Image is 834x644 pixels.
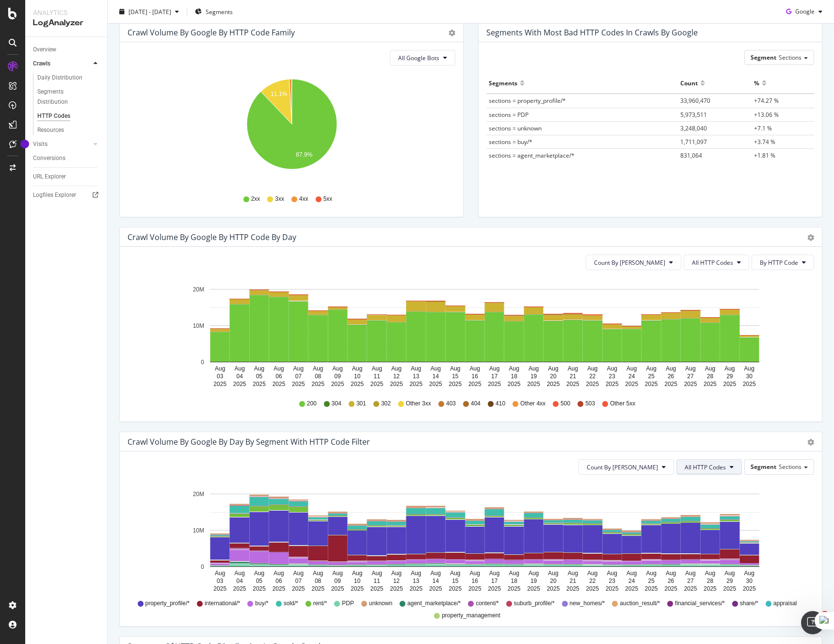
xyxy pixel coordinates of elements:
span: 33,960,470 [680,97,710,105]
text: 25 [648,578,655,584]
a: Segments Distribution [37,87,100,107]
text: 10M [193,527,204,534]
span: +3.74 % [754,138,775,146]
text: 2025 [370,381,384,387]
text: 2025 [527,585,540,592]
span: Segments [206,7,233,16]
span: 403 [446,400,456,408]
text: 2025 [645,381,658,387]
text: 2025 [292,381,305,387]
span: Other 4xx [520,400,545,408]
div: % [754,75,759,91]
text: 24 [628,373,635,380]
text: Aug [646,570,656,577]
button: Count By [PERSON_NAME] [586,255,681,270]
a: Overview [33,45,100,55]
text: 2025 [312,585,325,592]
text: 11 [373,578,380,584]
text: 2025 [429,381,442,387]
text: Aug [489,365,499,372]
span: Google [795,7,815,16]
span: 3,248,040 [680,124,707,132]
text: 08 [315,373,321,380]
text: Aug [254,570,264,577]
span: international/* [205,599,240,608]
text: 08 [315,578,321,584]
text: 2025 [233,381,246,387]
span: Count By Day [587,463,658,471]
text: 22 [589,578,596,584]
text: Aug [587,365,597,372]
div: A chart. [128,73,455,186]
text: 0 [201,359,204,366]
div: LogAnalyzer [33,17,99,29]
text: Aug [431,570,441,577]
div: Segments Distribution [37,87,91,107]
div: Resources [37,125,64,135]
span: All HTTP Codes [692,258,733,267]
div: gear [449,30,455,36]
span: sold/* [284,599,298,608]
text: 20 [550,578,557,584]
text: Aug [724,365,735,372]
text: 14 [433,578,439,584]
text: Aug [215,570,225,577]
div: Crawls [33,59,50,69]
text: 2025 [704,585,717,592]
button: All Google Bots [390,50,455,65]
text: 05 [256,578,263,584]
span: buy/* [255,599,268,608]
text: 12 [393,373,400,380]
text: 12 [393,578,400,584]
span: PDP [342,599,354,608]
span: rent/* [313,599,327,608]
text: 11 [373,373,380,380]
text: Aug [333,365,343,372]
text: Aug [333,570,343,577]
text: Aug [489,570,499,577]
span: 200 [307,400,317,408]
text: 24 [628,578,635,584]
text: Aug [587,570,597,577]
text: Aug [293,570,304,577]
span: 5,973,511 [680,111,707,119]
div: A chart. [128,278,814,390]
text: Aug [529,570,539,577]
text: Aug [607,365,617,372]
text: Aug [352,365,362,372]
a: Daily Distribution [37,73,100,83]
span: +1.81 % [754,151,775,160]
text: 23 [609,373,616,380]
text: 28 [707,373,714,380]
text: Aug [509,365,519,372]
span: +13.06 % [754,111,779,119]
text: 0 [201,563,204,570]
text: 2025 [664,381,677,387]
text: Aug [626,365,637,372]
text: Aug [431,365,441,372]
div: Tooltip anchor [20,140,29,148]
text: 2025 [273,381,286,387]
span: Segment [751,463,776,471]
text: 2025 [331,381,344,387]
span: 302 [381,400,391,408]
text: Aug [371,365,382,372]
text: Aug [450,365,460,372]
span: sections = PDP [489,111,529,119]
text: 21 [570,373,577,380]
text: 2025 [586,381,599,387]
span: sections = agent_marketplace/* [489,151,575,160]
text: Aug [705,570,715,577]
text: 2025 [292,585,305,592]
text: 07 [295,578,302,584]
text: 10M [193,322,204,329]
text: 28 [707,578,714,584]
span: +7.1 % [754,124,772,132]
span: [DATE] - [DATE] [128,7,171,16]
text: 17 [491,373,498,380]
text: 10 [354,578,361,584]
text: 06 [275,373,282,380]
text: Aug [371,570,382,577]
text: 2025 [410,585,423,592]
text: 2025 [488,381,501,387]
